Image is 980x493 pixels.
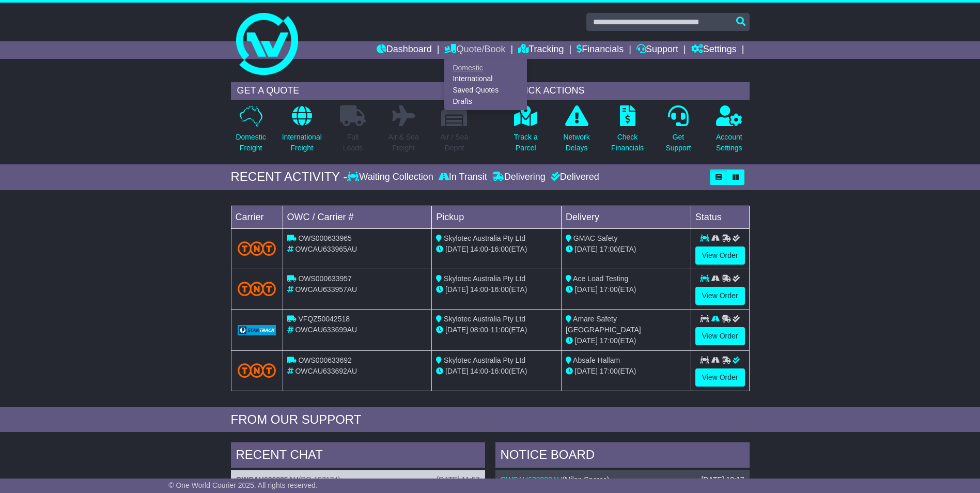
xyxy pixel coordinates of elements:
[716,132,742,153] p: Account Settings
[566,315,641,334] span: Amare Safety [GEOGRAPHIC_DATA]
[573,274,628,283] span: Ace Load Testing
[298,315,350,323] span: VFQZ50042518
[470,367,488,375] span: 14:00
[231,82,475,100] div: GET A QUOTE
[490,172,548,183] div: Delivering
[347,172,435,183] div: Waiting Collection
[695,287,745,305] a: View Order
[231,442,485,470] div: RECENT CHAT
[231,170,348,184] div: RECENT ACTIVITY -
[295,367,357,375] span: OWCAU633692AU
[611,132,644,153] p: Check Financials
[691,41,737,59] a: Settings
[445,96,526,107] a: Drafts
[295,326,357,334] span: OWCAU633699AU
[444,315,525,323] span: Skylotec Australia Pty Ltd
[238,241,276,255] img: TNT_Domestic.png
[491,367,509,375] span: 16:00
[501,475,563,484] a: OWCAU628992AU
[491,326,509,334] span: 11:00
[600,285,618,294] span: 17:00
[432,206,562,228] td: Pickup
[238,282,276,296] img: TNT_Domestic.png
[561,206,691,228] td: Delivery
[691,206,749,228] td: Status
[518,41,564,59] a: Tracking
[444,41,505,59] a: Quote/Book
[636,41,678,59] a: Support
[665,132,691,153] p: Get Support
[298,274,352,283] span: OWS000633957
[566,244,687,255] div: (ETA)
[575,285,598,294] span: [DATE]
[563,105,590,159] a: NetworkDelays
[695,246,745,265] a: View Order
[565,475,607,484] span: Milan Spares
[168,481,318,489] span: © One World Courier 2025. All rights reserved.
[436,172,490,183] div: In Transit
[506,82,750,100] div: QUICK ACTIONS
[445,245,468,253] span: [DATE]
[715,105,743,159] a: AccountSettings
[445,85,526,96] a: Saved Quotes
[231,412,750,427] div: FROM OUR SUPPORT
[301,475,338,484] span: PO-157174
[563,132,589,153] p: Network Delays
[295,245,357,253] span: OWCAU633965AU
[701,475,744,484] div: [DATE] 10:17
[235,105,266,159] a: DomesticFreight
[566,335,687,346] div: (ETA)
[445,285,468,294] span: [DATE]
[236,475,299,484] a: OWCAU626835AU
[665,105,691,159] a: GetSupport
[548,172,599,183] div: Delivered
[231,206,283,228] td: Carrier
[566,366,687,377] div: (ETA)
[340,132,366,153] p: Full Loads
[444,274,525,283] span: Skylotec Australia Pty Ltd
[236,132,266,153] p: Domestic Freight
[436,325,557,335] div: - (ETA)
[298,234,352,242] span: OWS000633965
[577,41,624,59] a: Financials
[282,132,322,153] p: International Freight
[600,336,618,345] span: 17:00
[444,356,525,364] span: Skylotec Australia Pty Ltd
[470,326,488,334] span: 08:00
[236,475,480,484] div: ( )
[436,366,557,377] div: - (ETA)
[283,206,432,228] td: OWC / Carrier #
[575,245,598,253] span: [DATE]
[388,132,419,153] p: Air & Sea Freight
[441,132,469,153] p: Air / Sea Depot
[566,284,687,295] div: (ETA)
[436,244,557,255] div: - (ETA)
[573,234,618,242] span: GMAC Safety
[282,105,322,159] a: InternationalFreight
[514,132,538,153] p: Track a Parcel
[495,442,750,470] div: NOTICE BOARD
[238,325,276,335] img: GetCarrierServiceLogo
[501,475,744,484] div: ( )
[600,245,618,253] span: 17:00
[491,245,509,253] span: 16:00
[436,284,557,295] div: - (ETA)
[377,41,432,59] a: Dashboard
[437,475,479,484] div: [DATE] 11:57
[298,356,352,364] span: OWS000633692
[695,327,745,345] a: View Order
[445,326,468,334] span: [DATE]
[573,356,620,364] span: Absafe Hallam
[444,234,525,242] span: Skylotec Australia Pty Ltd
[575,367,598,375] span: [DATE]
[470,245,488,253] span: 14:00
[514,105,538,159] a: Track aParcel
[575,336,598,345] span: [DATE]
[445,62,526,73] a: Domestic
[295,285,357,294] span: OWCAU633957AU
[695,368,745,387] a: View Order
[611,105,644,159] a: CheckFinancials
[445,73,526,85] a: International
[444,59,527,110] div: Quote/Book
[470,285,488,294] span: 14:00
